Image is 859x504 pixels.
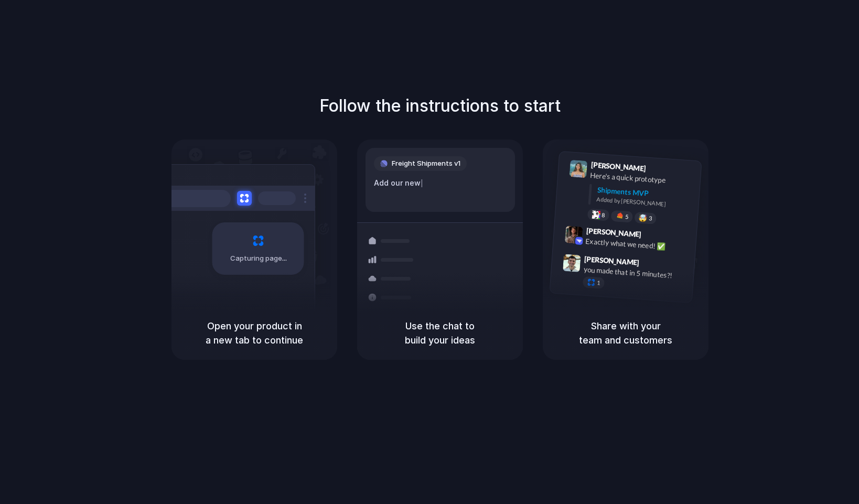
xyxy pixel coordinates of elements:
span: [PERSON_NAME] [590,159,646,174]
div: Here's a quick prototype [590,170,695,188]
div: Added by [PERSON_NAME] [596,195,693,210]
span: 9:42 AM [645,230,666,243]
span: | [421,179,423,187]
span: 8 [602,212,605,218]
h5: Open your product in a new tab to continue [184,319,325,347]
span: 9:41 AM [649,164,671,177]
h5: Use the chat to build your ideas [370,319,510,347]
div: Add our new [374,177,507,189]
span: Freight Shipments v1 [392,158,460,169]
span: [PERSON_NAME] [584,253,640,269]
span: 9:47 AM [642,259,664,271]
span: 5 [625,214,629,220]
span: [PERSON_NAME] [586,225,641,240]
div: 🤯 [639,215,648,222]
div: Exactly what we need! ✅ [585,236,690,254]
span: 1 [597,280,600,286]
span: Capturing page [230,253,288,264]
h1: Follow the instructions to start [319,93,561,119]
div: you made that in 5 minutes?! [583,264,688,282]
div: Shipments MVP [597,185,694,202]
h5: Share with your team and customers [555,319,696,347]
span: 3 [649,216,652,221]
